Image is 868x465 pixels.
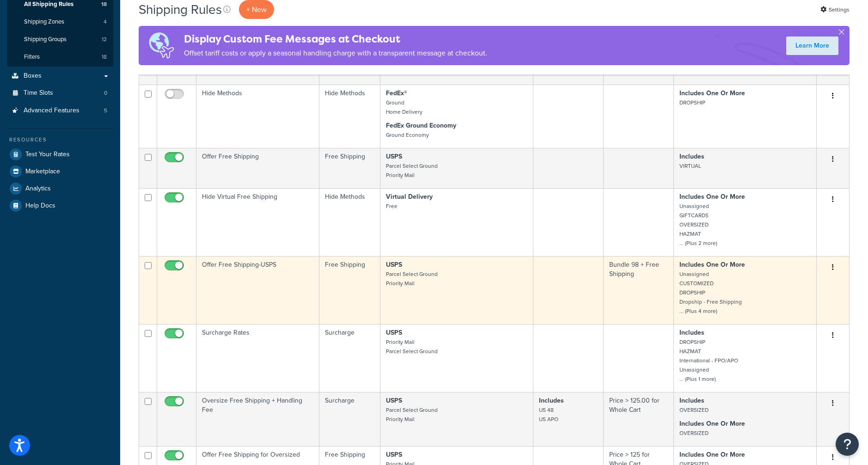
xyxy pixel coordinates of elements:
p: Offset tariff costs or apply a seasonal handling charge with a transparent message at checkout. [184,47,487,60]
span: All Shipping Rules [24,0,73,8]
small: DROPSHIP HAZMAT International - FPO/APO Unassigned ... (Plus 1 more) [679,338,738,383]
small: OVERSIZED [679,429,709,437]
td: Offer Free Shipping-USPS [196,256,319,324]
td: Surcharge [319,324,380,392]
strong: Includes One Or More [679,88,745,98]
strong: Includes One Or More [679,419,745,428]
a: Help Docs [7,197,113,214]
strong: Includes [679,152,704,161]
strong: USPS [386,152,402,161]
small: Parcel Select Ground Priority Mail [386,406,438,423]
li: Shipping Zones [7,13,113,31]
a: Learn More [786,37,838,55]
span: Boxes [24,72,42,80]
a: Shipping Groups 12 [7,31,113,48]
span: Time Slots [24,89,53,97]
strong: Includes One Or More [679,192,745,202]
td: Hide Virtual Free Shipping [196,188,319,256]
a: Filters 18 [7,49,113,66]
a: Settings [820,3,850,16]
strong: USPS [386,328,402,337]
small: VIRTUAL [679,162,701,170]
td: Hide Methods [196,85,319,148]
span: Test Your Rates [25,151,70,159]
strong: USPS [386,260,402,269]
span: Marketplace [25,168,60,176]
small: Ground Economy [386,131,429,139]
h4: Display Custom Fee Messages at Checkout [184,31,487,47]
strong: Includes One Or More [679,450,745,459]
small: Parcel Select Ground Priority Mail [386,162,438,179]
td: Price > 125.00 for Whole Cart [604,392,674,446]
a: Shipping Zones 4 [7,13,113,31]
img: duties-banner-06bc72dcb5fe05cb3f9472aba00be2ae8eb53ab6f0d8bb03d382ba314ac3c341.png [139,26,184,65]
span: 18 [101,0,107,8]
span: Help Docs [25,202,55,210]
div: Resources [7,136,113,144]
small: Unassigned CUSTOMIZED DROPSHIP Dropship - Free Shipping ... (Plus 4 more) [679,270,742,315]
small: Free [386,202,397,210]
h1: Shipping Rules [139,0,222,18]
li: Shipping Groups [7,31,113,48]
td: Hide Methods [319,188,380,256]
span: 12 [102,36,107,43]
small: US 48 US APO [539,406,558,423]
strong: USPS [386,396,402,405]
td: Free Shipping [319,256,380,324]
span: Shipping Groups [24,36,67,43]
td: Bundle 98 + Free Shipping [604,256,674,324]
small: Ground Home Delivery [386,98,422,116]
strong: FedEx® [386,88,407,98]
button: Open Resource Center [836,433,859,456]
span: Analytics [25,185,51,193]
strong: USPS [386,450,402,459]
small: Parcel Select Ground Priority Mail [386,270,438,288]
li: Advanced Features [7,102,113,119]
li: Filters [7,49,113,66]
strong: FedEx Ground Economy [386,121,456,130]
small: DROPSHIP [679,98,705,107]
a: Boxes [7,67,113,85]
small: Priority Mail Parcel Select Ground [386,338,438,355]
td: Free Shipping [319,148,380,188]
td: Surcharge [319,392,380,446]
a: Analytics [7,180,113,197]
small: Unassigned GIFTCARDS OVERSIZED HAZMAT ... (Plus 2 more) [679,202,717,247]
td: Hide Methods [319,85,380,148]
td: Offer Free Shipping [196,148,319,188]
a: Test Your Rates [7,146,113,163]
li: Time Slots [7,85,113,102]
td: Oversize Free Shipping + Handling Fee [196,392,319,446]
a: Advanced Features 5 [7,102,113,119]
span: 0 [104,89,107,97]
strong: Includes One Or More [679,260,745,269]
strong: Includes [679,396,704,405]
strong: Includes [539,396,564,405]
span: 18 [102,53,107,61]
span: Advanced Features [24,107,79,115]
span: 4 [104,18,107,26]
strong: Includes [679,328,704,337]
span: Filters [24,53,40,61]
strong: Virtual Delivery [386,192,433,202]
span: Shipping Zones [24,18,64,26]
span: 5 [104,107,107,115]
a: Marketplace [7,163,113,180]
a: Time Slots 0 [7,85,113,102]
td: Surcharge Rates [196,324,319,392]
small: OVERSIZED [679,406,709,414]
